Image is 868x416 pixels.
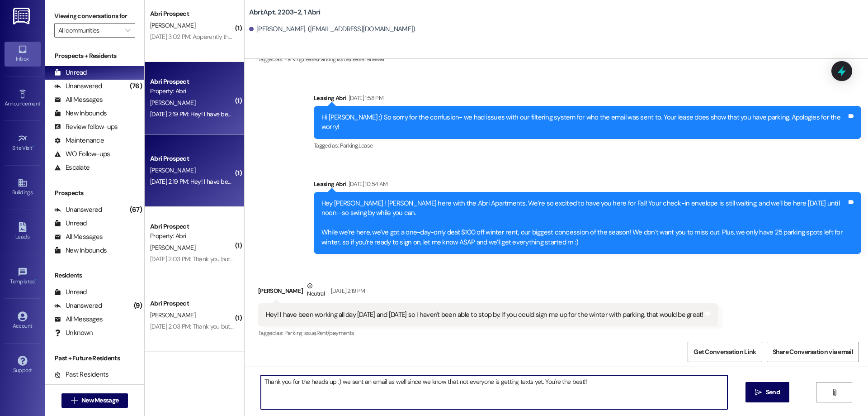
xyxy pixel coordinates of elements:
[54,136,104,145] div: Maintenance
[54,149,110,159] div: WO Follow-ups
[249,24,415,34] div: [PERSON_NAME]. ([EMAIL_ADDRESS][DOMAIN_NAME])
[767,342,859,362] button: Share Conversation via email
[284,329,316,337] span: Parking issue ,
[831,389,838,396] i: 
[40,99,42,105] span: •
[150,255,379,263] div: [DATE] 2:03 PM: Thank you but I kind of changed my mind and I am still thinking about it.
[54,315,103,324] div: All Messages
[346,93,383,103] div: [DATE] 1:58 PM
[35,277,36,283] span: •
[266,310,703,320] div: Hey! I have been working all day [DATE] and [DATE] so I haven't been able to stop by. If you coul...
[54,232,103,242] div: All Messages
[284,55,303,63] span: Parking ,
[258,281,718,303] div: [PERSON_NAME]
[261,375,727,409] textarea: Thank you for the heads up :) we sent an email as well since we know that not everyone is getting...
[45,271,144,280] div: Residents
[58,23,121,38] input: All communities
[258,53,639,66] div: Tagged as:
[54,205,102,215] div: Unanswered
[13,8,32,24] img: ResiDesk Logo
[125,27,130,34] i: 
[321,199,847,247] div: Hey [PERSON_NAME] ! [PERSON_NAME] here with the Abri Apartments. We’re so excited to have you her...
[329,286,365,296] div: [DATE] 2:19 PM
[54,9,135,23] label: Viewing conversations for
[33,143,34,150] span: •
[359,142,373,149] span: Lease
[745,382,789,402] button: Send
[321,113,847,132] div: Hi [PERSON_NAME] :) So sorry for the confusion- we had issues with our filtering system for who t...
[54,246,107,255] div: New Inbounds
[258,326,718,339] div: Tagged as:
[150,166,195,174] span: [PERSON_NAME]
[45,354,144,363] div: Past + Future Residents
[249,8,320,17] b: Abri: Apt. 2203~2, 1 Abri
[314,139,861,152] div: Tagged as:
[54,301,102,311] div: Unanswered
[5,309,41,333] a: Account
[132,299,144,313] div: (9)
[54,109,107,118] div: New Inbounds
[150,86,234,96] div: Property: Abri
[150,177,598,186] div: [DATE] 2:19 PM: Hey! I have been working all day [DATE] and [DATE] so I haven't been able to stop...
[150,222,234,231] div: Abri Prospect
[693,347,756,357] span: Get Conversation Link
[150,231,234,241] div: Property: Abri
[150,99,195,107] span: [PERSON_NAME]
[5,42,41,66] a: Inbox
[150,154,234,163] div: Abri Prospect
[314,179,861,192] div: Leasing Abri
[766,387,780,397] span: Send
[45,51,144,61] div: Prospects + Residents
[81,396,118,405] span: New Message
[303,55,318,63] span: Lease ,
[150,21,195,29] span: [PERSON_NAME]
[340,142,359,149] span: Parking ,
[54,81,102,91] div: Unanswered
[150,244,195,252] span: [PERSON_NAME]
[150,9,234,19] div: Abri Prospect
[127,203,144,217] div: (67)
[54,328,93,338] div: Unknown
[773,347,853,357] span: Share Conversation via email
[71,397,78,404] i: 
[54,370,109,379] div: Past Residents
[150,110,598,118] div: [DATE] 2:19 PM: Hey! I have been working all day [DATE] and [DATE] so I haven't been able to stop...
[54,219,87,228] div: Unread
[350,55,384,63] span: Lease renewal
[54,163,90,172] div: Escalate
[5,131,41,155] a: Site Visit •
[54,287,87,297] div: Unread
[305,281,326,300] div: Neutral
[54,95,103,105] div: All Messages
[54,68,87,77] div: Unread
[316,329,354,337] span: Rent/payments
[150,33,692,41] div: [DATE] 3:02 PM: Apparently there was a confusion with my application so I don't have an email yet...
[314,93,861,106] div: Leasing Abri
[150,311,195,319] span: [PERSON_NAME]
[5,353,41,378] a: Support
[688,342,762,362] button: Get Conversation Link
[318,55,350,63] span: Parking issue ,
[5,220,41,244] a: Leads
[5,264,41,289] a: Templates •
[61,393,128,408] button: New Message
[54,122,118,132] div: Review follow-ups
[5,175,41,200] a: Buildings
[150,322,379,330] div: [DATE] 2:03 PM: Thank you but I kind of changed my mind and I am still thinking about it.
[150,299,234,308] div: Abri Prospect
[755,389,762,396] i: 
[45,188,144,198] div: Prospects
[127,79,144,93] div: (76)
[150,77,234,86] div: Abri Prospect
[346,179,387,189] div: [DATE] 10:54 AM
